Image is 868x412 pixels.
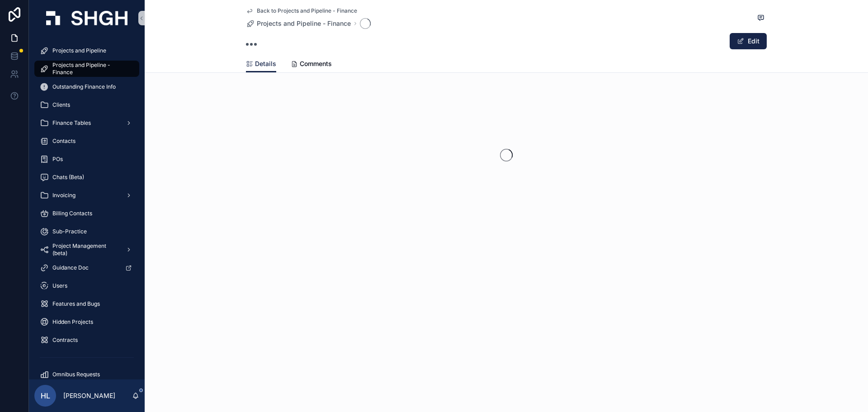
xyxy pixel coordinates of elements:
span: Project Management (beta) [52,242,118,257]
span: Comments [300,59,332,68]
span: Projects and Pipeline - Finance [257,19,351,28]
a: Invoicing [34,187,139,204]
a: Projects and Pipeline - Finance [34,61,139,77]
span: Clients [52,101,70,109]
button: Edit [730,33,767,49]
span: Back to Projects and Pipeline - Finance [257,7,357,14]
div: scrollable content [29,36,145,379]
p: [PERSON_NAME] [63,391,115,400]
span: POs [52,156,63,163]
span: Omnibus Requests [52,371,100,378]
a: Guidance Doc [34,260,139,276]
a: Projects and Pipeline - Finance [246,19,351,28]
span: Guidance Doc [52,264,89,271]
a: Details [246,56,276,73]
a: Projects and Pipeline [34,43,139,59]
a: Clients [34,97,139,113]
span: Sub-Practice [52,228,87,235]
img: App logo [46,11,127,25]
span: Outstanding Finance Info [52,83,116,90]
span: Finance Tables [52,119,91,127]
span: HL [41,390,50,401]
a: Back to Projects and Pipeline - Finance [246,7,357,14]
span: Details [255,59,276,68]
a: Omnibus Requests [34,366,139,383]
a: Chats (Beta) [34,169,139,185]
a: Sub-Practice [34,223,139,240]
a: Project Management (beta) [34,242,139,258]
a: Features and Bugs [34,296,139,312]
span: Invoicing [52,192,75,199]
span: Projects and Pipeline - Finance [52,62,130,76]
a: Outstanding Finance Info [34,79,139,95]
a: Comments [291,56,332,74]
a: Finance Tables [34,115,139,131]
span: Contracts [52,336,78,344]
a: Users [34,278,139,294]
span: Chats (Beta) [52,174,84,181]
span: Users [52,282,67,289]
span: Billing Contacts [52,210,92,217]
a: Billing Contacts [34,205,139,222]
span: Features and Bugs [52,300,100,308]
a: Contacts [34,133,139,149]
span: Contacts [52,137,75,145]
a: Contracts [34,332,139,348]
a: Hidden Projects [34,314,139,330]
span: Projects and Pipeline [52,47,106,54]
a: POs [34,151,139,167]
span: Hidden Projects [52,318,93,326]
